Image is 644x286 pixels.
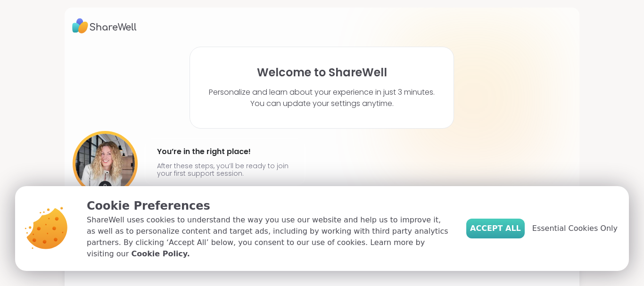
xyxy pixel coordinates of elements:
img: mic icon [99,181,112,194]
span: Accept All [470,223,521,234]
p: Cookie Preferences [87,197,451,214]
h1: Welcome to ShareWell [257,66,387,79]
img: User image [73,131,138,196]
p: After these steps, you’ll be ready to join your first support session. [157,162,293,177]
span: Essential Cookies Only [532,223,618,234]
img: ShareWell Logo [72,15,137,37]
p: Personalize and learn about your experience in just 3 minutes. You can update your settings anytime. [209,87,435,109]
p: ShareWell uses cookies to understand the way you use our website and help us to improve it, as we... [87,214,451,260]
button: Accept All [466,219,525,238]
h4: You’re in the right place! [157,144,293,159]
a: Cookie Policy. [131,248,190,260]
